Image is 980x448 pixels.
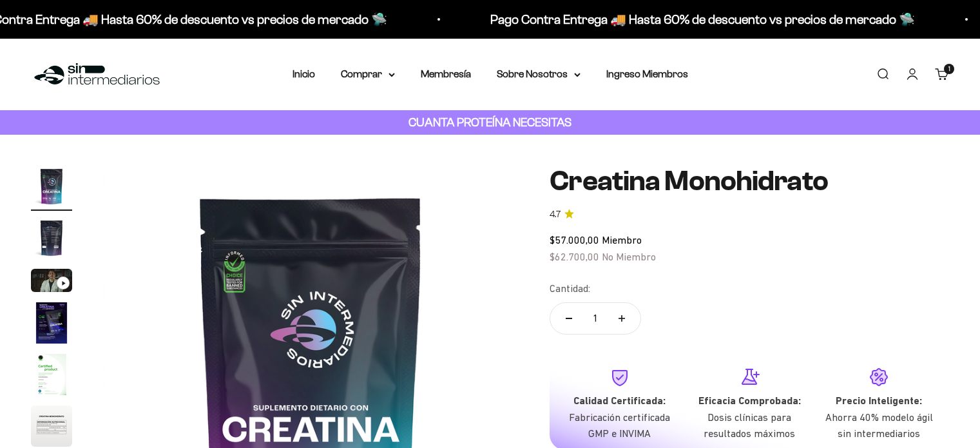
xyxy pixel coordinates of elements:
p: Dosis clínicas para resultados máximos [695,409,804,442]
a: 4.74.7 de 5.0 estrellas [550,208,949,222]
img: Creatina Monohidrato [31,354,72,395]
button: Ir al artículo 3 [31,269,72,296]
strong: Calidad Certificada: [573,394,666,407]
img: Creatina Monohidrato [31,217,72,258]
span: Miembro [602,234,642,246]
span: 1 [948,66,950,72]
span: $57.000,00 [550,234,599,246]
label: Cantidad: [550,280,590,297]
img: Creatina Monohidrato [31,302,72,344]
p: Pago Contra Entrega 🚚 Hasta 60% de descuento vs precios de mercado 🛸 [489,9,914,30]
button: Ir al artículo 4 [31,302,72,347]
button: Ir al artículo 2 [31,217,72,262]
p: Ahorra 40% modelo ágil sin intermediarios [825,409,934,442]
img: Creatina Monohidrato [31,166,72,207]
button: Reducir cantidad [550,303,588,334]
span: 4.7 [550,208,561,222]
strong: Precio Inteligente: [836,394,922,407]
h1: Creatina Monohidrato [550,166,949,197]
img: Creatina Monohidrato [31,405,72,447]
button: Ir al artículo 5 [31,354,72,399]
button: Aumentar cantidad [603,303,640,334]
summary: Comprar [341,66,395,83]
button: Ir al artículo 1 [31,166,72,211]
strong: Eficacia Comprobada: [698,394,801,407]
a: Ingreso Miembros [606,68,688,79]
span: $62.700,00 [550,251,599,262]
span: No Miembro [602,251,656,262]
a: Membresía [421,68,471,79]
a: Inicio [293,68,315,79]
summary: Sobre Nosotros [497,66,581,83]
strong: CUANTA PROTEÍNA NECESITAS [408,115,572,129]
p: Fabricación certificada GMP e INVIMA [565,409,674,442]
